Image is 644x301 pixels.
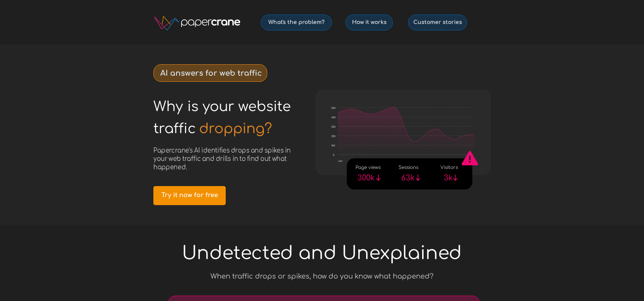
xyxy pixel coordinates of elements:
span: Try it now for free [153,192,226,199]
span: Page views [355,165,381,170]
span: Undetected and Unexplained [182,243,462,263]
span: Papercrane's AI identifies drops and spikes in your web traffic and drills in to find out what ha... [153,147,291,171]
span: Why is your website [153,99,291,114]
a: What's the problem? [261,14,332,30]
span: Visitors [440,165,458,170]
strong: AI answers for web traffic [160,69,262,78]
span: 300k [357,174,375,182]
span: What's the problem? [261,19,332,25]
span: traffic [153,121,196,136]
span: Sessions [399,165,418,170]
a: Customer stories [408,14,467,30]
a: Try it now for free [153,186,226,205]
span: Customer stories [408,19,467,25]
span: 3k [444,174,453,182]
span: When traffic drops or spikes, how do you know what happened? [210,272,434,280]
a: How it works [346,14,393,30]
span: How it works [346,19,392,25]
span: 63k [401,174,414,182]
